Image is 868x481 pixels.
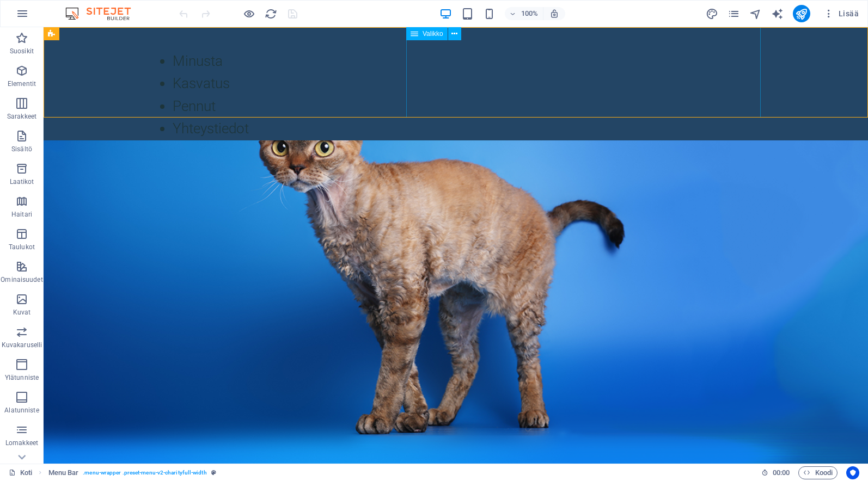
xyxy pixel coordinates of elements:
[846,466,859,479] button: Usercentrics
[5,439,38,447] p: Lomakkeet
[423,30,443,37] span: Valikko
[4,406,39,415] p: Alatunniste
[11,210,32,219] p: Haitari
[505,7,543,20] button: 100%
[803,466,833,479] span: Koodi
[793,5,810,22] button: publish
[264,7,277,20] button: reload
[728,7,741,20] button: pages
[749,8,762,20] i: Navigaattori
[823,8,859,19] span: Lisää
[521,7,539,20] h6: 100%
[2,341,42,349] p: Kuvakaruselli
[819,5,863,22] button: Lisää
[706,7,719,20] button: design
[63,7,144,20] img: Editor Logo
[11,145,32,153] p: Sisältö
[773,466,790,479] span: 00 00
[8,79,36,88] p: Elementit
[549,9,559,18] i: Koon muuttuessa säädä zoomaustaso automaattisesti sopimaan valittuun laitteeseen.
[83,466,206,479] span: . menu-wrapper .preset-menu-v2-charityfull-width
[1,275,42,284] p: Ominaisuudet
[242,7,255,20] button: Napsauta tästä poistuaksesi esikatselutilasta ja jatkaaksesi muokkaamista
[211,470,216,476] i: Tämä elementti on mukautettava esiasetus
[798,466,838,479] button: Koodi
[48,466,216,479] nav: breadcrumb
[7,112,36,121] p: Sarakkeet
[13,308,31,317] p: Kuvat
[5,373,39,382] p: Ylätunniste
[9,466,32,479] a: Napsauta peruuttaaksesi valinnan. Kaksoisnapsauta avataksesi Sivut
[728,8,740,20] i: Sivut (Ctrl+Alt+S)
[48,466,79,479] span: Napsauta valitaksesi. Kaksoisnapsauta muokataksesi
[10,177,34,186] p: Laatikot
[265,8,277,20] i: Lataa sivu uudelleen
[795,8,808,20] i: Julkaise
[10,47,34,55] p: Suosikit
[749,7,762,20] button: navigator
[771,8,784,20] i: Tekstigeneraattori
[771,7,784,20] button: text_generator
[761,466,790,479] h6: Istunnon aika
[9,243,35,251] p: Taulukot
[706,8,718,20] i: Ulkoasu (Ctrl+Alt+Y)
[780,468,782,477] span: :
